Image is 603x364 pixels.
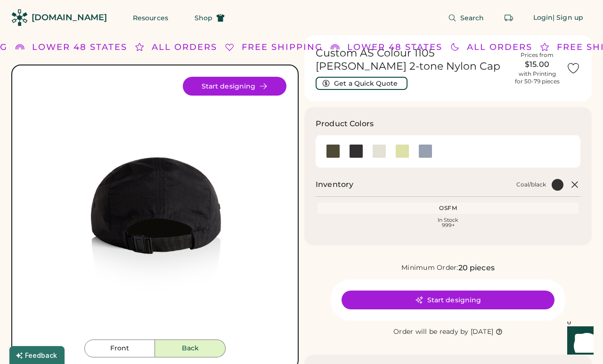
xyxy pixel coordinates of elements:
[316,118,374,129] h3: Product Colors
[316,47,508,73] h1: Custom AS Colour 1105 [PERSON_NAME] 2-tone Nylon Cap
[437,8,496,27] button: Search
[342,291,554,309] button: Start designing
[553,13,583,23] div: | Sign up
[11,9,28,26] img: Rendered Logo - Screens
[499,8,518,27] button: Retrieve an order
[401,263,458,273] div: Minimum Order:
[242,41,323,54] div: FREE SHIPPING
[460,15,484,21] span: Search
[24,77,286,340] div: 1105 Style Image
[516,181,546,188] div: Coal/black
[183,8,236,27] button: Shop
[319,218,577,228] div: In Stock 999+
[316,179,353,190] h2: Inventory
[316,77,407,90] button: Get a Quick Quote
[471,327,494,337] div: [DATE]
[393,327,469,337] div: Order will be ready by
[32,41,127,54] div: LOWER 48 STATES
[122,8,179,27] button: Resources
[347,41,442,54] div: LOWER 48 STATES
[183,77,286,96] button: Start designing
[152,41,217,54] div: ALL ORDERS
[84,340,155,357] button: Front
[319,204,577,212] div: OSFM
[467,41,532,54] div: ALL ORDERS
[32,12,107,24] div: [DOMAIN_NAME]
[458,262,495,274] div: 20 pieces
[195,15,212,21] span: Shop
[533,13,553,23] div: Login
[558,322,599,362] iframe: Front Chat
[24,77,286,340] img: 1105 - Coal/black Back Image
[155,340,226,357] button: Back
[515,70,560,85] div: with Printing for 50-79 pieces
[521,51,554,59] div: Prices from
[513,59,561,70] div: $15.00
